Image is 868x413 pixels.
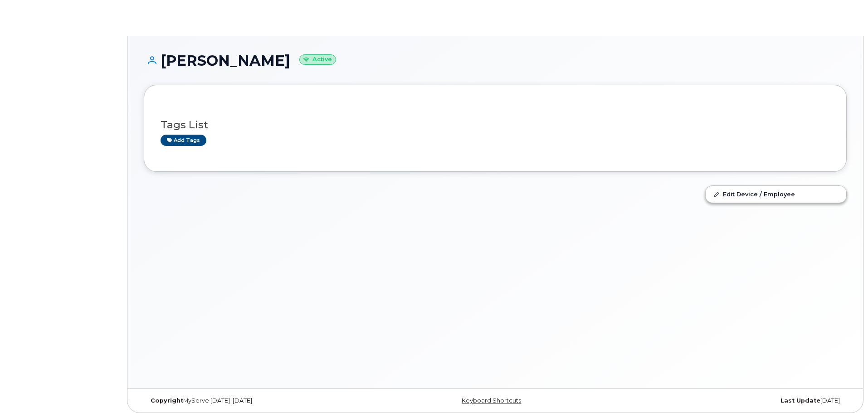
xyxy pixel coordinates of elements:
[144,397,378,404] div: MyServe [DATE]–[DATE]
[161,135,206,146] a: Add tags
[462,397,521,404] a: Keyboard Shortcuts
[151,397,183,404] strong: Copyright
[161,119,830,131] h3: Tags List
[780,397,820,404] strong: Last Update
[706,186,846,202] a: Edit Device / Employee
[612,397,847,404] div: [DATE]
[299,54,336,65] small: Active
[144,53,847,68] h1: [PERSON_NAME]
